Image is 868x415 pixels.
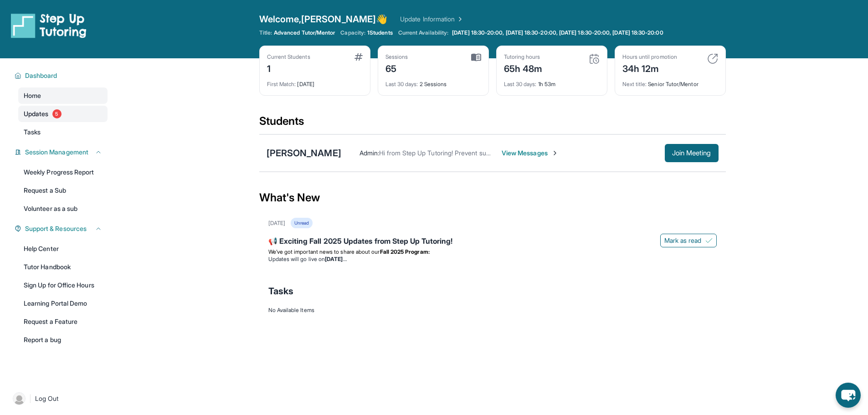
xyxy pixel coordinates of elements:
[622,81,647,87] span: Next title :
[385,61,408,75] div: 65
[18,295,108,312] a: Learning Portal Demo
[259,29,272,36] span: Title:
[21,224,102,233] button: Support & Resources
[25,148,88,157] span: Session Management
[267,147,341,159] div: [PERSON_NAME]
[18,241,108,257] a: Help Center
[268,220,285,227] div: [DATE]
[21,148,102,157] button: Session Management
[450,29,665,36] a: [DATE] 18:30-20:00, [DATE] 18:30-20:00, [DATE] 18:30-20:00, [DATE] 18:30-20:00
[551,149,559,157] img: Chevron-Right
[268,248,380,255] span: We’ve got important news to share about our
[18,200,108,217] a: Volunteer as a sub
[367,29,393,36] span: 1 Students
[18,182,108,199] a: Request a Sub
[385,53,408,61] div: Sessions
[52,109,62,118] span: 5
[502,149,559,158] span: View Messages
[664,236,702,245] span: Mark as read
[18,164,108,180] a: Weekly Progress Report
[35,394,59,403] span: Log Out
[9,389,108,409] a: |Log Out
[291,218,313,228] div: Unread
[471,53,481,61] img: card
[18,106,108,122] a: Updates5
[622,61,677,75] div: 34h 12m
[274,29,335,36] span: Advanced Tutor/Mentor
[259,178,726,218] div: What's New
[25,224,87,233] span: Support & Resources
[354,53,363,61] img: card
[259,13,388,26] span: Welcome, [PERSON_NAME] 👋
[21,71,102,80] button: Dashboard
[24,128,41,137] span: Tasks
[325,256,346,262] strong: [DATE]
[267,61,310,75] div: 1
[340,29,365,36] span: Capacity:
[400,15,464,24] a: Update Information
[660,234,717,247] button: Mark as read
[18,87,108,104] a: Home
[267,75,363,88] div: [DATE]
[11,13,87,38] img: logo
[18,124,108,140] a: Tasks
[18,277,108,293] a: Sign Up for Office Hours
[665,144,719,162] button: Join Meeting
[268,307,717,314] div: No Available Items
[385,75,481,88] div: 2 Sessions
[18,332,108,348] a: Report a bug
[18,259,108,275] a: Tutor Handbook
[504,61,543,75] div: 65h 48m
[622,53,677,61] div: Hours until promotion
[268,236,717,248] div: 📢 Exciting Fall 2025 Updates from Step Up Tutoring!
[589,53,600,64] img: card
[267,53,310,61] div: Current Students
[360,149,379,157] span: Admin :
[259,114,726,134] div: Students
[504,81,537,87] span: Last 30 days :
[385,81,418,87] span: Last 30 days :
[455,15,464,24] img: Chevron Right
[18,313,108,330] a: Request a Feature
[672,150,711,156] span: Join Meeting
[398,29,448,36] span: Current Availability:
[705,237,713,244] img: Mark as read
[504,75,600,88] div: 1h 53m
[504,53,543,61] div: Tutoring hours
[622,75,718,88] div: Senior Tutor/Mentor
[268,256,717,263] li: Updates will go live on
[267,81,296,87] span: First Match :
[13,392,26,405] img: user-img
[29,393,31,404] span: |
[707,53,718,64] img: card
[836,383,861,408] button: chat-button
[24,91,41,100] span: Home
[380,248,430,255] strong: Fall 2025 Program:
[452,29,663,36] span: [DATE] 18:30-20:00, [DATE] 18:30-20:00, [DATE] 18:30-20:00, [DATE] 18:30-20:00
[24,109,49,118] span: Updates
[25,71,57,80] span: Dashboard
[268,285,293,297] span: Tasks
